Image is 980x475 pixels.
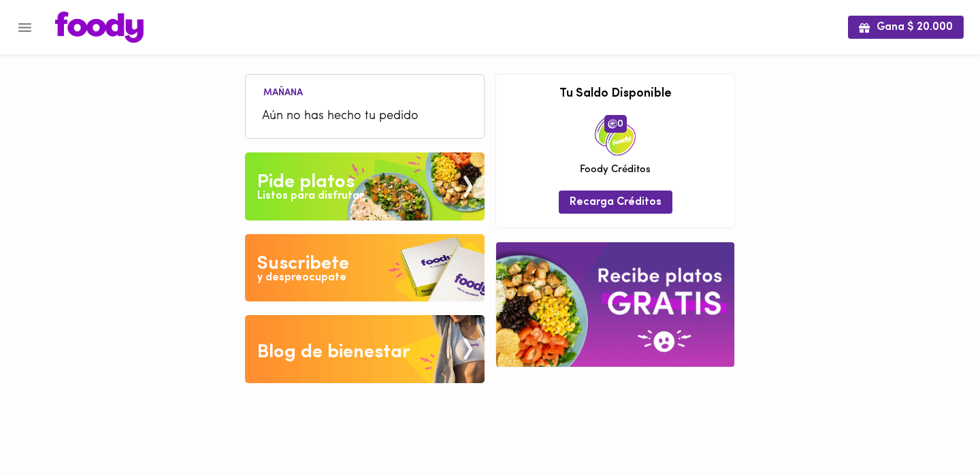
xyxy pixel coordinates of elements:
[608,119,617,129] img: foody-creditos.png
[245,152,485,220] img: Pide un Platos
[257,189,363,204] div: Listos para disfrutar
[859,21,953,34] span: Gana $ 20.000
[496,242,734,367] img: referral-banner.png
[257,169,355,196] div: Pide platos
[257,250,349,278] div: Suscribete
[257,339,410,366] div: Blog de bienestar
[257,270,346,286] div: y despreocupate
[252,85,314,98] li: Mañana
[595,115,636,156] img: credits-package.png
[245,315,485,383] img: Blog de bienestar
[559,191,672,213] button: Recarga Créditos
[262,108,468,126] span: Aún no has hecho tu pedido
[55,12,144,43] img: logo.png
[604,115,627,133] span: 0
[245,234,485,302] img: Disfruta bajar de peso
[848,16,964,38] button: Gana $ 20.000
[8,11,42,44] button: Menu
[570,196,661,209] span: Recarga Créditos
[506,88,724,101] h3: Tu Saldo Disponible
[901,396,966,461] iframe: Messagebird Livechat Widget
[580,163,651,177] span: Foody Créditos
